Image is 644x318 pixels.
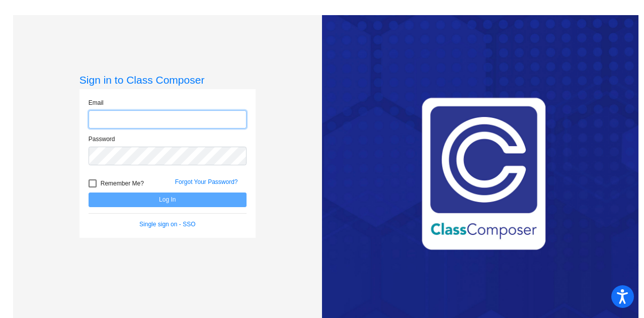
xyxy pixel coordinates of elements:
[101,177,144,189] span: Remember Me?
[79,74,256,86] h3: Sign in to Class Composer
[89,98,104,107] label: Email
[139,221,195,228] a: Single sign on - SSO
[89,135,115,144] label: Password
[89,193,247,207] button: Log In
[175,178,238,185] a: Forgot Your Password?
